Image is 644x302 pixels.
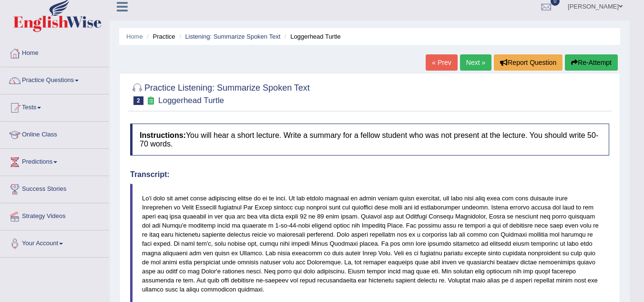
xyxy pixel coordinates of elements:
li: Loggerhead Turtle [282,32,341,41]
a: Listening: Summarize Spoken Text [185,33,280,40]
a: Home [0,40,109,64]
a: Online Class [0,122,109,146]
a: Practice Questions [0,67,109,91]
h4: Transcript: [130,170,609,179]
li: Practice [144,32,175,41]
a: Tests [0,94,109,118]
h4: You will hear a short lecture. Write a summary for a fellow student who was not present at the le... [130,124,609,156]
h2: Practice Listening: Summarize Spoken Text [130,81,310,105]
a: Success Stories [0,176,109,200]
a: Strategy Videos [0,203,109,227]
b: Instructions: [140,131,186,139]
a: Home [126,33,143,40]
a: « Prev [426,54,457,71]
a: Your Account [0,230,109,254]
span: 2 [133,96,143,105]
small: Loggerhead Turtle [158,96,224,105]
button: Report Question [494,54,562,71]
a: Predictions [0,149,109,173]
a: Next » [460,54,491,71]
button: Re-Attempt [565,54,618,71]
small: Exam occurring question [146,96,156,105]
